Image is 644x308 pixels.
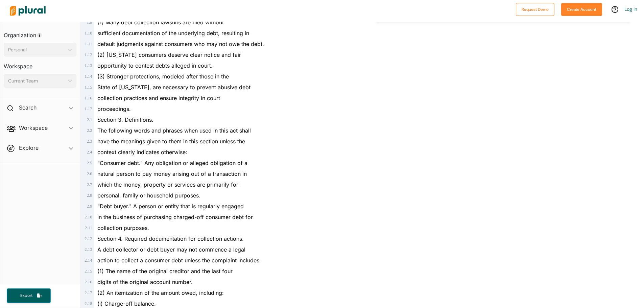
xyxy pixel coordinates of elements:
span: 2 . 5 [87,161,92,165]
span: 1 . 11 [85,42,92,46]
span: context clearly indicates otherwise: [97,149,187,156]
span: 2 . 8 [87,193,92,198]
h3: Organization [4,25,76,40]
span: 1 . 13 [85,63,92,68]
span: The following words and phrases when used in this act shall [97,127,251,134]
span: 1 . 17 [85,106,92,111]
span: Section 4. Required documentation for collection actions. [97,235,244,242]
span: "Consumer debt." Any obligation or alleged obligation of a [97,160,247,166]
span: action to collect a consumer debt unless the complaint includes: [97,257,261,264]
button: Export [7,288,51,303]
span: 2 . 9 [87,204,92,209]
span: opportunity to contest debts alleged in court. [97,62,213,69]
div: Personal [8,46,65,53]
span: personal, family or household purposes. [97,192,200,199]
span: 2 . 3 [87,139,92,144]
span: 2 . 18 [85,301,92,306]
span: (2) An itemization of the amount owed, including: [97,289,224,296]
span: 2 . 7 [87,182,92,187]
h2: Search [19,104,37,111]
span: 2 . 2 [87,128,92,133]
span: 2 . 11 [85,226,92,230]
span: State of [US_STATE], are necessary to prevent abusive debt [97,84,251,91]
span: 1 . 10 [85,31,92,35]
span: which the money, property or services are primarily for [97,181,238,188]
span: A debt collector or debt buyer may not commence a legal [97,246,245,253]
span: sufficient documentation of the underlying debt, resulting in [97,30,249,37]
span: 2 . 14 [85,258,92,263]
span: (3) Stronger protections, modeled after those in the [97,73,229,80]
h3: Workspace [4,56,76,71]
span: 2 . 15 [85,269,92,274]
span: 1 . 12 [85,52,92,57]
span: collection purposes. [97,224,149,231]
span: Export [16,293,37,299]
iframe: Intercom live chat [621,285,637,301]
span: 1 . 15 [85,85,92,90]
span: digits of the original account number. [97,279,193,285]
span: 2 . 4 [87,150,92,155]
span: default judgments against consumers who may not owe the debt. [97,41,264,47]
span: 2 . 16 [85,280,92,284]
span: 2 . 1 [87,117,92,122]
span: 1 . 14 [85,74,92,79]
span: 1 . 16 [85,96,92,100]
div: Tooltip anchor [37,32,43,38]
span: (1) The name of the original creditor and the last four [97,268,233,275]
span: natural person to pay money arising out of a transaction in [97,170,247,177]
span: 2 . 17 [85,290,92,295]
span: Section 3. Definitions. [97,116,153,123]
span: (2) [US_STATE] consumers deserve clear notice and fair [97,51,241,58]
span: 2 . 6 [87,171,92,176]
span: have the meanings given to them in this section unless the [97,138,245,145]
span: proceedings. [97,105,131,112]
span: 2 . 12 [85,236,92,241]
span: "Debt buyer." A person or entity that is regularly engaged [97,203,244,210]
span: collection practices and ensure integrity in court [97,95,220,101]
div: Current Team [8,77,65,85]
span: 2 . 10 [85,215,92,219]
span: (i) Charge-off balance. [97,300,156,307]
span: in the business of purchasing charged-off consumer debt for [97,214,253,220]
span: 2 . 13 [85,247,92,252]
